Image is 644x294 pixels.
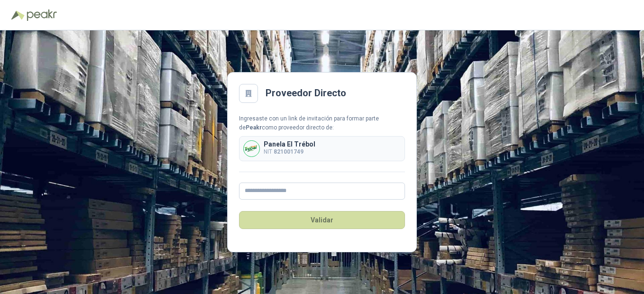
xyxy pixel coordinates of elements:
[266,86,346,101] h2: Proveedor Directo
[11,10,25,20] img: Logo
[239,114,405,132] div: Ingresaste con un link de invitación para formar parte de como proveedor directo de:
[27,9,57,21] img: Peakr
[274,148,304,155] b: 821001749
[264,147,315,156] p: NIT
[244,141,259,156] img: Company Logo
[239,211,405,229] button: Validar
[264,141,315,147] p: Panela El Trébol
[246,124,262,131] b: Peakr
